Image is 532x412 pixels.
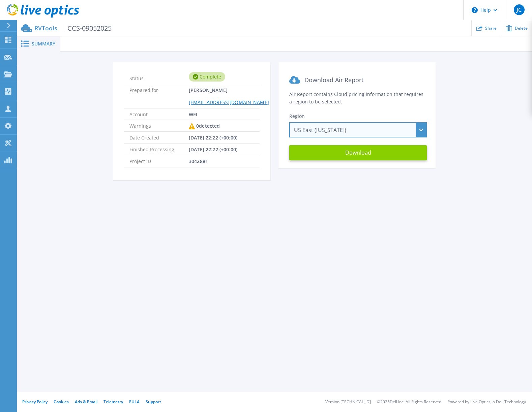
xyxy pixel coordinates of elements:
span: Warnings [129,120,189,131]
span: [DATE] 22:22 (+00:00) [189,144,237,155]
span: Status [129,72,189,81]
span: 3042881 [189,155,208,167]
span: Prepared for [129,84,189,108]
span: Account [129,108,189,120]
span: WEI [189,108,197,120]
a: Cookies [54,399,69,405]
button: Download [289,145,427,160]
li: Version: [TECHNICAL_ID] [325,400,371,404]
span: Share [485,26,497,30]
div: 0 detected [189,120,220,132]
span: [PERSON_NAME] [189,84,269,108]
span: Date Created [129,132,189,143]
span: Project ID [129,155,189,167]
a: EULA [129,399,140,405]
p: RVTools [34,24,112,32]
span: JC [516,7,522,12]
span: Delete [515,26,528,30]
a: Support [146,399,161,405]
span: Download Air Report [304,76,363,84]
span: Region [289,113,305,119]
span: CCS-09052025 [63,24,112,32]
span: Air Report contains Cloud pricing information that requires a region to be selected. [289,91,423,105]
li: © 2025 Dell Inc. All Rights Reserved [377,400,441,404]
span: Finished Processing [129,144,189,155]
span: Summary [32,41,55,46]
a: Ads & Email [75,399,97,405]
div: US East ([US_STATE]) [289,122,427,137]
a: Telemetry [104,399,123,405]
span: [DATE] 22:22 (+00:00) [189,132,237,143]
a: [EMAIL_ADDRESS][DOMAIN_NAME] [189,99,269,105]
div: Complete [189,72,225,82]
a: Privacy Policy [22,399,48,405]
li: Powered by Live Optics, a Dell Technology [447,400,526,404]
